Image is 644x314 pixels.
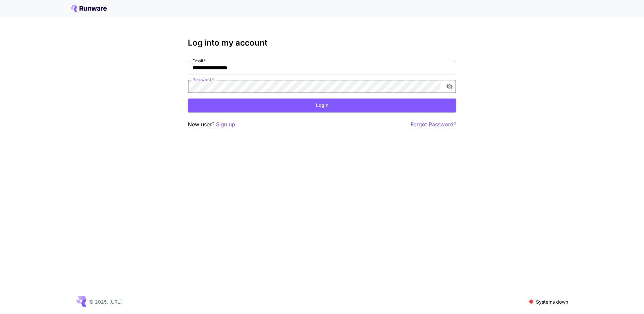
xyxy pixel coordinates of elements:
label: Password [193,77,214,82]
p: New user? [188,120,235,129]
h3: Log into my account [188,38,456,48]
p: Systems down [536,298,568,305]
button: Forgot Password? [411,120,456,129]
button: Sign up [216,120,235,129]
button: Login [188,99,456,112]
button: toggle password visibility [443,80,455,92]
p: © 2025, [URL] [89,298,122,305]
label: Email [193,58,206,64]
